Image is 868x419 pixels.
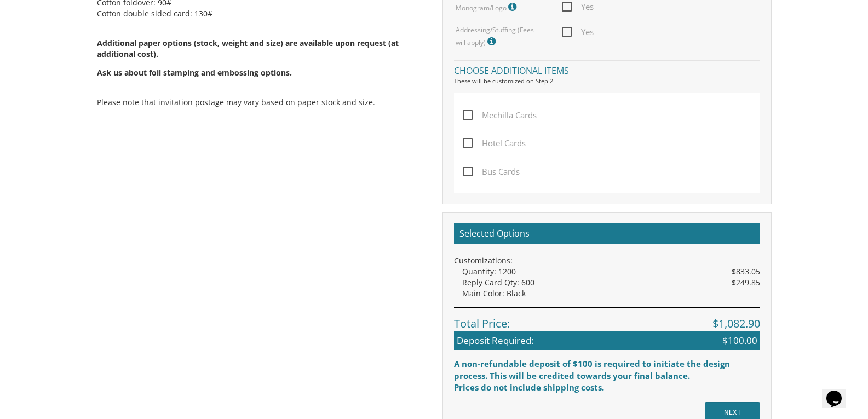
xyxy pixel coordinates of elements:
span: Mechilla Cards [463,108,537,122]
div: Prices do not include shipping costs. [454,382,760,393]
div: A non-refundable deposit of $100 is required to initiate the design process. This will be credite... [454,358,760,382]
li: Cotton double sided card: 130# [97,8,426,19]
div: These will be customized on Step 2 [454,77,760,85]
span: Ask us about foil stamping and embossing options. [97,67,292,78]
span: Yes [562,25,594,39]
div: Quantity: 1200 [462,266,760,277]
span: Additional paper options (stock, weight and size) are available upon request (at additional cost). [97,38,426,78]
span: $100.00 [722,334,757,347]
div: Total Price: [454,307,760,332]
div: Main Color: Black [462,288,760,299]
h4: Choose additional items [454,60,760,79]
h2: Selected Options [454,223,760,244]
span: $833.05 [732,266,760,277]
div: Reply Card Qty: 600 [462,277,760,288]
span: $1,082.90 [712,316,760,332]
span: $249.85 [732,277,760,288]
span: Bus Cards [463,165,520,179]
label: Addressing/Stuffing (Fees will apply) [456,25,545,49]
iframe: chat widget [822,375,857,408]
div: Deposit Required: [454,331,760,350]
div: Customizations: [454,255,760,266]
span: Hotel Cards [463,136,526,150]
